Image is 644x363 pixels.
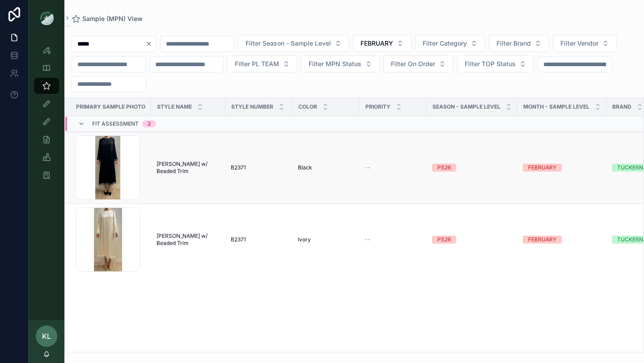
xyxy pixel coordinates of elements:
[235,59,279,68] span: Filter PL TEAM
[42,331,51,342] span: KL
[437,164,451,172] div: PS26
[383,55,453,72] button: Select Button
[391,59,435,68] span: Filter On Order
[432,236,512,244] a: PS26
[612,103,631,110] span: Brand
[82,14,143,23] span: Sample (MPN) View
[246,39,331,48] span: Filter Season - Sample Level
[423,39,467,48] span: Filter Category
[92,120,139,127] span: Fit Assessment
[365,164,421,171] a: --
[231,164,246,171] span: B2371
[365,236,370,243] span: --
[523,164,601,172] a: FEBRUARY
[496,39,531,48] span: Filter Brand
[231,236,246,243] span: B2371
[457,55,534,72] button: Select Button
[365,236,421,243] a: --
[231,103,273,110] span: Style Number
[227,55,297,72] button: Select Button
[145,40,156,47] button: Clear
[148,120,151,127] div: 2
[415,35,485,52] button: Select Button
[39,11,54,25] img: App logo
[231,236,287,243] a: B2371
[29,36,64,195] div: scrollable content
[365,103,390,110] span: PRIORITY
[238,35,349,52] button: Select Button
[298,236,311,243] span: Ivory
[298,164,354,171] a: Black
[528,164,556,172] div: FEBRUARY
[157,160,220,175] a: [PERSON_NAME] w/ Beaded Trim
[437,236,451,244] div: PS26
[301,55,380,72] button: Select Button
[353,35,411,52] button: Select Button
[432,103,500,110] span: Season - Sample Level
[365,164,370,171] span: --
[298,103,317,110] span: Color
[465,59,516,68] span: Filter TOP Status
[553,35,617,52] button: Select Button
[76,103,145,110] span: PRIMARY SAMPLE PHOTO
[157,103,192,110] span: Style Name
[298,236,354,243] a: Ivory
[432,164,512,172] a: PS26
[528,236,556,244] div: FEBRUARY
[523,103,589,110] span: MONTH - SAMPLE LEVEL
[523,236,601,244] a: FEBRUARY
[298,164,312,171] span: Black
[157,232,220,247] a: [PERSON_NAME] w/ Beaded Trim
[489,35,549,52] button: Select Button
[231,164,287,171] a: B2371
[360,39,393,48] span: FEBRUARY
[309,59,361,68] span: Filter MPN Status
[560,39,598,48] span: Filter Vendor
[72,14,143,23] a: Sample (MPN) View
